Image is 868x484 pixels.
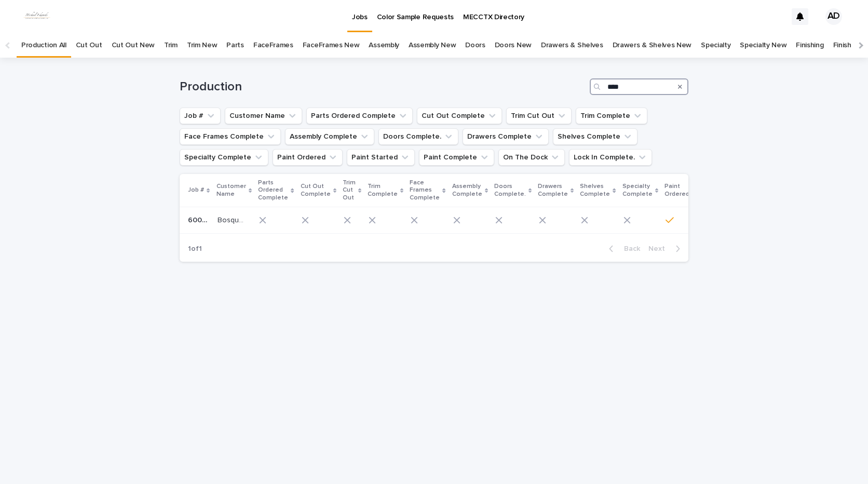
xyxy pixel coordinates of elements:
[226,33,243,58] a: Parts
[369,33,399,58] a: Assembly
[644,244,688,253] button: Next
[180,79,586,95] h1: Production
[796,33,823,58] a: Finishing
[21,6,53,27] img: dhEtdSsQReaQtgKTuLrt
[273,149,343,166] button: Paint Ordered
[187,33,218,58] a: Trim New
[409,33,456,58] a: Assembly New
[463,128,549,145] button: Drawers Complete
[664,181,689,200] p: Paint Ordered
[494,181,526,200] p: Doors Complete.
[306,107,413,124] button: Parts Ordered Complete
[180,207,860,234] tr: 6004-016004-01 Bosque Ranch [GEOGRAPHIC_DATA]Bosque Ranch [GEOGRAPHIC_DATA]
[613,33,692,58] a: Drawers & Shelves New
[258,177,288,204] p: Parts Ordered Complete
[303,33,360,58] a: FaceFrames New
[180,107,221,124] button: Job #
[452,181,482,200] p: Assembly Complete
[648,245,671,252] span: Next
[701,33,730,58] a: Specialty
[343,177,356,204] p: Trim Cut Out
[76,33,102,58] a: Cut Out
[419,149,494,166] button: Paint Complete
[618,245,640,252] span: Back
[740,33,786,58] a: Specialty New
[553,128,638,145] button: Shelves Complete
[180,236,210,262] p: 1 of 1
[417,107,502,124] button: Cut Out Complete
[180,149,268,166] button: Specialty Complete
[285,128,374,145] button: Assembly Complete
[180,128,281,145] button: Face Frames Complete
[622,181,653,200] p: Specialty Complete
[188,184,204,196] p: Job #
[410,177,440,204] p: Face Frames Complete
[218,214,250,225] p: Bosque Ranch Stallion Barn
[495,33,532,58] a: Doors New
[112,33,155,58] a: Cut Out New
[368,181,398,200] p: Trim Complete
[498,149,565,166] button: On The Dock
[506,107,572,124] button: Trim Cut Out
[590,78,688,95] input: Search
[188,214,211,225] p: 6004-01
[347,149,415,166] button: Paint Started
[601,244,644,253] button: Back
[301,181,331,200] p: Cut Out Complete
[164,33,178,58] a: Trim
[825,8,842,25] div: AD
[538,181,568,200] p: Drawers Complete
[465,33,485,58] a: Doors
[225,107,302,124] button: Customer Name
[378,128,458,145] button: Doors Complete.
[576,107,647,124] button: Trim Complete
[21,33,66,58] a: Production All
[541,33,603,58] a: Drawers & Shelves
[569,149,652,166] button: Lock In Complete.
[253,33,293,58] a: FaceFrames
[580,181,610,200] p: Shelves Complete
[216,181,246,200] p: Customer Name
